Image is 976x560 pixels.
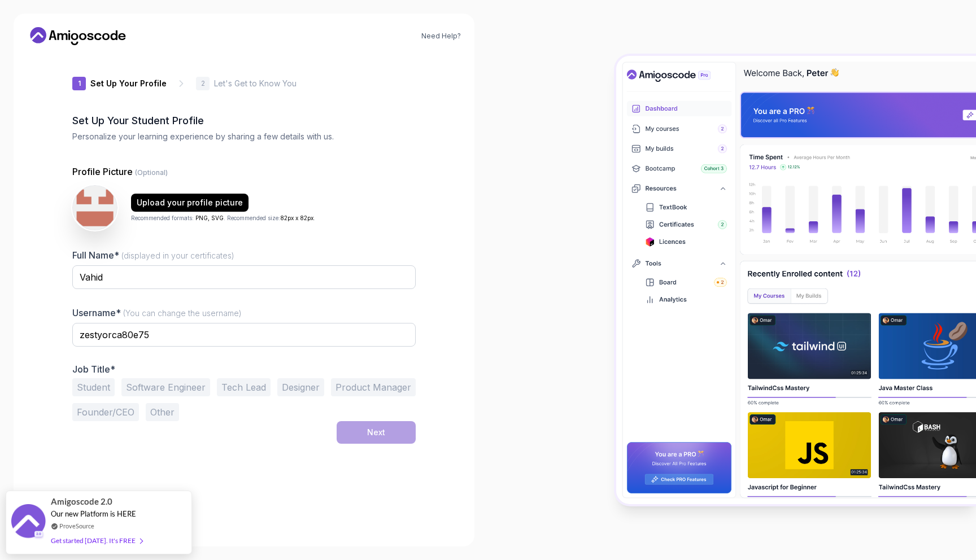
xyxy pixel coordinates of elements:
button: Tech Lead [217,378,271,396]
p: Recommended formats: . Recommended size: . [131,214,315,222]
span: Amigoscode 2.0 [51,495,112,508]
a: ProveSource [59,521,94,531]
span: (displayed in your certificates) [121,251,234,260]
label: Username* [72,307,242,318]
a: Need Help? [421,32,461,41]
button: Product Manager [331,378,416,396]
label: Full Name* [72,250,234,261]
button: Software Engineer [121,378,210,396]
img: user profile image [73,186,117,230]
button: Next [337,421,416,444]
span: (Optional) [135,168,168,177]
p: Personalize your learning experience by sharing a few details with us. [72,131,416,142]
p: 2 [201,80,205,87]
a: Home link [27,27,129,45]
div: Upload your profile picture [137,197,243,208]
input: Enter your Full Name [72,265,416,289]
span: PNG, SVG [195,215,224,221]
p: Job Title* [72,364,416,375]
span: 82px x 82px [280,215,313,221]
h2: Set Up Your Student Profile [72,113,416,129]
button: Student [72,378,115,396]
span: Our new Platform is HERE [51,509,136,518]
button: Founder/CEO [72,403,139,421]
div: Get started [DATE]. It's FREE [51,534,142,547]
p: Let's Get to Know You [214,78,297,89]
button: Upload your profile picture [131,194,249,212]
div: Next [367,427,385,438]
p: Set Up Your Profile [90,78,167,89]
button: Other [146,403,179,421]
img: Amigoscode Dashboard [616,56,976,504]
button: Designer [277,378,324,396]
input: Enter your Username [72,323,416,347]
img: provesource social proof notification image [11,504,45,541]
p: Profile Picture [72,165,416,178]
span: (You can change the username) [123,308,242,318]
p: 1 [78,80,81,87]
